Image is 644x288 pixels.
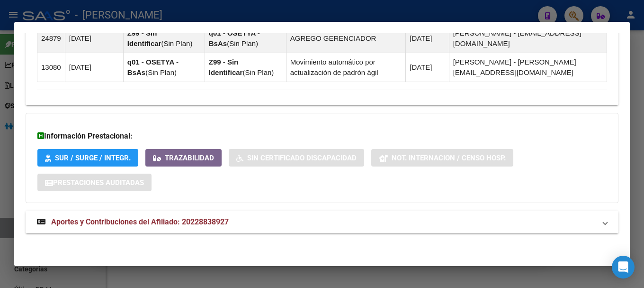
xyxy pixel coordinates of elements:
span: Sin Plan [229,39,256,47]
strong: q01 - OSETYA - BsAs [209,29,260,47]
td: ( ) [123,53,205,82]
strong: Z99 - Sin Identificar [127,29,161,47]
td: 13080 [37,53,65,82]
span: SUR / SURGE / INTEGR. [55,154,131,162]
strong: q01 - OSETYA - BsAs [127,58,179,76]
span: Trazabilidad [165,154,214,162]
td: [DATE] [406,24,449,53]
button: Sin Certificado Discapacidad [229,149,364,167]
span: Prestaciones Auditadas [53,178,144,187]
span: Not. Internacion / Censo Hosp. [392,154,506,162]
span: Sin Plan [245,68,271,76]
span: Aportes y Contribuciones del Afiliado: 20228838927 [51,217,229,226]
td: ( ) [205,24,286,53]
h3: Información Prestacional: [37,130,607,142]
div: Open Intercom Messenger [612,256,635,279]
button: Not. Internacion / Censo Hosp. [371,149,513,167]
button: Trazabilidad [145,149,222,167]
td: Movimiento automático por actualización de padrón ágil [286,53,406,82]
span: Sin Plan [164,39,190,47]
td: ( ) [205,53,286,82]
td: [DATE] [65,24,123,53]
td: [PERSON_NAME] - [PERSON_NAME][EMAIL_ADDRESS][DOMAIN_NAME] [449,53,607,82]
mat-expansion-panel-header: Aportes y Contribuciones del Afiliado: 20228838927 [26,211,618,233]
button: SUR / SURGE / INTEGR. [37,149,138,167]
button: Prestaciones Auditadas [37,174,152,191]
span: Sin Plan [148,68,174,76]
td: [DATE] [406,53,449,82]
td: AGREGO GERENCIADOR [286,24,406,53]
td: [DATE] [65,53,123,82]
td: 24879 [37,24,65,53]
td: [PERSON_NAME] - [EMAIL_ADDRESS][DOMAIN_NAME] [449,24,607,53]
td: ( ) [123,24,205,53]
span: Sin Certificado Discapacidad [247,154,357,162]
strong: Z99 - Sin Identificar [209,58,243,76]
